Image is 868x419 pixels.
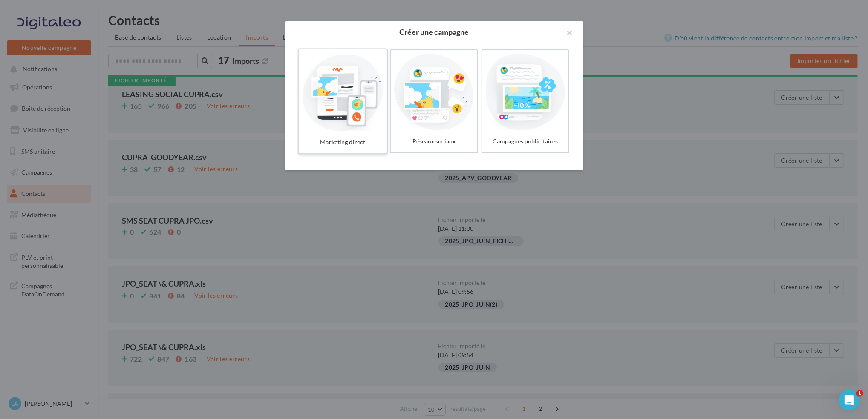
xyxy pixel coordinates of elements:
div: Campagnes publicitaires [486,134,565,149]
h2: Créer une campagne [299,28,570,36]
span: 1 [856,390,863,397]
iframe: Intercom live chat [839,390,859,410]
div: Réseaux sociaux [394,134,474,149]
div: Marketing direct [302,135,383,150]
